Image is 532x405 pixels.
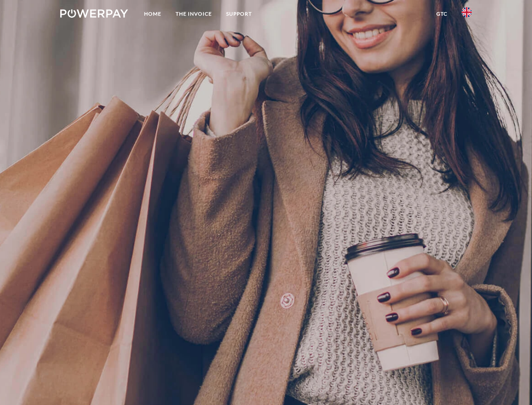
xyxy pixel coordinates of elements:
[462,7,472,17] img: en
[219,6,259,22] a: Support
[429,6,454,22] a: GTC
[60,9,128,18] img: logo-powerpay-white.svg
[137,6,168,22] a: Home
[168,6,219,22] a: THE INVOICE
